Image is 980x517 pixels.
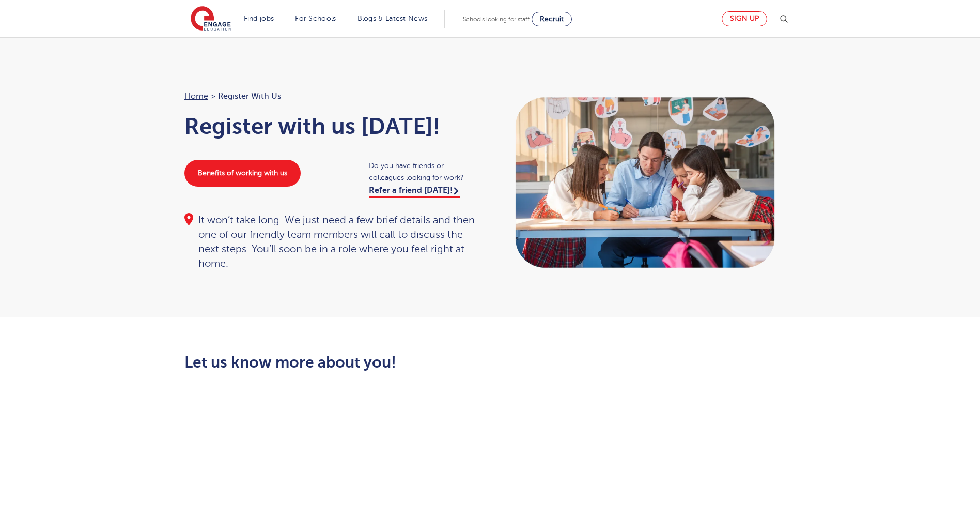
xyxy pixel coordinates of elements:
[357,14,428,22] a: Blogs & Latest News
[532,12,572,26] a: Recruit
[184,89,480,103] nav: breadcrumb
[295,14,336,22] a: For Schools
[244,14,274,22] a: Find jobs
[184,92,208,101] a: Home
[184,160,301,187] a: Benefits of working with us
[184,113,480,139] h1: Register with us [DATE]!
[218,89,281,103] span: Register with us
[211,92,215,101] span: >
[722,11,767,26] a: Sign up
[191,6,231,32] img: Engage Education
[463,16,530,23] span: Schools looking for staff
[369,186,460,198] a: Refer a friend [DATE]!
[369,160,480,184] span: Do you have friends or colleagues looking for work?
[184,213,480,271] div: It won’t take long. We just need a few brief details and then one of our friendly team members wi...
[540,15,564,23] span: Recruit
[184,354,587,371] h2: Let us know more about you!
